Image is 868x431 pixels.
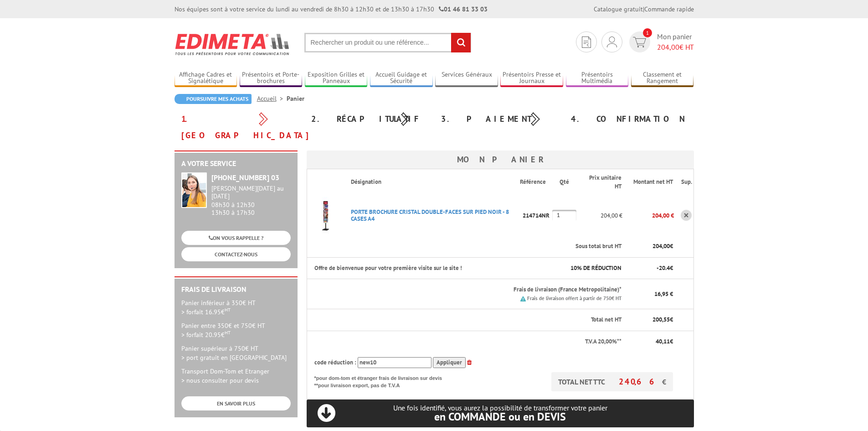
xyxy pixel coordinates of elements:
[314,372,451,389] p: *pour dom-tom et étranger frais de livraison sur devis **pour livraison export, pas de T.V.A
[181,376,259,384] span: > nous consulter pour devis
[584,174,622,191] p: Prix unitaire HT
[181,367,291,385] p: Transport Dom-Tom et Etranger
[305,71,368,86] a: Exposition Grilles et Panneaux
[351,286,622,294] p: Frais de livraison (France Metropolitaine)*
[564,111,694,127] div: 4. Confirmation
[566,71,629,86] a: Présentoirs Multimédia
[594,5,694,14] div: |
[619,376,662,387] span: 240,66
[657,31,694,52] span: Mon panier
[520,296,526,301] img: picto.png
[211,185,291,216] div: 08h30 à 12h30 13h30 à 17h30
[552,169,576,195] th: Qté
[594,5,643,13] a: Catalogue gratuit
[181,231,291,245] a: ON VOUS RAPPELLE ?
[257,94,287,103] a: Accueil
[633,37,646,47] img: devis rapide
[175,5,488,14] div: Nos équipes sont à votre service du lundi au vendredi de 8h30 à 12h30 et de 13h30 à 17h30
[582,36,591,48] img: devis rapide
[314,316,622,324] p: Total net HT
[240,71,303,86] a: Présentoirs et Porte-brochures
[434,410,566,424] span: en COMMANDE ou en DEVIS
[434,111,564,127] div: 3. Paiement
[433,357,466,369] input: Appliquer
[307,197,344,234] img: PORTE BROCHURE CRISTAL DOUBLE-FACES SUR PIED NOIR - 8 CASES A4
[520,178,551,187] p: Référence
[500,71,563,86] a: Présentoirs Presse et Journaux
[622,208,674,223] p: 204,00 €
[314,358,356,366] span: code réduction :
[435,71,498,86] a: Services Généraux
[344,236,623,257] th: Sous total brut HT
[181,344,291,362] p: Panier supérieur à 750€ HT
[181,247,291,261] a: CONTACTEZ-NOUS
[181,298,291,317] p: Panier inférieur à 350€ HT
[370,71,433,86] a: Accueil Guidage et Sécurité
[627,31,694,52] a: devis rapide 1 Mon panier 204,00€ HT
[631,71,694,86] a: Classement et Rangement
[225,329,231,336] sup: HT
[674,169,693,195] th: Sup.
[520,208,552,223] p: 214714NR
[181,331,231,339] span: > forfait 20.95€
[527,295,621,301] small: Frais de livraison offert à partir de 750€ HT
[181,172,207,208] img: widget-service.jpg
[344,169,520,195] th: Désignation
[657,42,679,52] span: 204,00
[181,308,231,316] span: > forfait 16.95€
[570,264,577,272] span: 10
[654,290,673,298] span: 16,95 €
[630,316,673,324] p: €
[181,396,291,410] a: EN SAVOIR PLUS
[551,372,673,391] p: TOTAL NET TTC €
[304,111,434,127] div: 2. Récapitulatif
[560,264,622,273] p: % DE RÉDUCTION
[307,404,694,422] p: Une fois identifié, vous aurez la possibilité de transformer votre panier
[314,338,622,346] p: T.V.A 20,00%**
[630,178,673,187] p: Montant net HT
[211,185,291,200] div: [PERSON_NAME][DATE] au [DATE]
[630,242,673,251] p: €
[630,338,673,346] p: €
[175,71,237,86] a: Affichage Cadres et Signalétique
[607,36,617,47] img: devis rapide
[287,94,304,103] li: Panier
[211,173,279,182] strong: [PHONE_NUMBER] 03
[307,257,552,279] th: Offre de bienvenue pour votre première visite sur le site !
[644,5,694,13] a: Commande rapide
[307,151,694,169] h3: Mon panier
[175,27,291,61] img: Edimeta
[181,321,291,339] p: Panier entre 350€ et 750€ HT
[181,353,287,362] span: > port gratuit en [GEOGRAPHIC_DATA]
[576,208,623,223] p: 204,00 €
[656,338,670,345] span: 40,11
[304,33,471,52] input: Rechercher un produit ou une référence...
[657,42,694,52] span: € HT
[659,264,670,272] span: 20.4
[451,33,471,52] input: rechercher
[175,94,252,104] a: Poursuivre mes achats
[225,306,231,313] sup: HT
[652,242,670,250] span: 204,00
[181,286,291,294] h2: Frais de Livraison
[643,28,652,37] span: 1
[175,111,304,144] div: 1. [GEOGRAPHIC_DATA]
[181,160,291,168] h2: A votre service
[652,316,670,323] span: 200,55
[439,5,488,13] strong: 01 46 81 33 03
[351,208,509,223] a: PORTE BROCHURE CRISTAL DOUBLE-FACES SUR PIED NOIR - 8 CASES A4
[630,264,673,273] p: - €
